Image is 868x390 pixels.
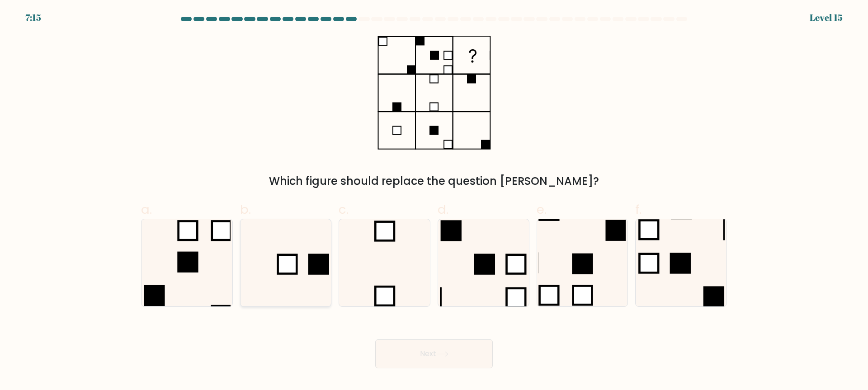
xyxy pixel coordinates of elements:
span: b. [240,201,251,218]
div: Which figure should replace the question [PERSON_NAME]? [146,173,722,189]
span: a. [141,201,152,218]
div: Level 15 [810,11,843,24]
div: 7:15 [25,11,41,24]
span: d. [438,201,448,218]
button: Next [375,339,493,368]
span: e. [537,201,547,218]
span: c. [339,201,349,218]
span: f. [635,201,642,218]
